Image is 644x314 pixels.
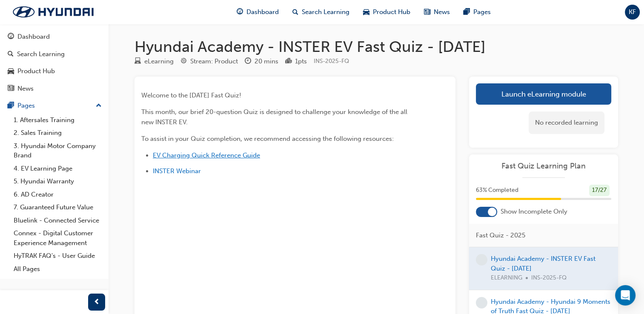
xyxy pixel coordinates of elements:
span: car-icon [8,68,14,75]
a: 3. Hyundai Motor Company Brand [10,140,105,162]
button: Pages [3,98,105,114]
div: eLearning [144,57,174,66]
a: Bluelink - Connected Service [10,214,105,227]
span: Welcome to the [DATE] Fast Quiz! [141,91,241,99]
span: podium-icon [285,58,292,66]
div: Type [135,56,174,67]
span: This month, our brief 20-question Quiz is designed to challenge your knowledge of the all new INS... [141,108,409,126]
span: pages-icon [464,7,470,17]
div: News [17,84,34,94]
a: 6. AD Creator [10,188,105,201]
a: 1. Aftersales Training [10,114,105,127]
div: Open Intercom Messenger [615,285,635,305]
a: Product Hub [3,63,105,79]
span: search-icon [292,7,298,17]
div: Stream [180,56,238,67]
span: Search Learning [302,7,349,17]
div: Duration [245,56,278,67]
div: Dashboard [17,32,50,42]
span: pages-icon [8,102,14,110]
a: pages-iconPages [457,3,498,21]
a: news-iconNews [417,3,457,21]
div: No recorded learning [529,111,604,134]
a: 2. Sales Training [10,126,105,140]
span: Fast Quiz - 2025 [476,231,525,240]
span: learningResourceType_ELEARNING-icon [135,58,141,66]
span: learningRecordVerb_NONE-icon [476,254,487,265]
button: KF [625,5,640,20]
a: Dashboard [3,29,105,45]
div: Points [285,56,307,67]
div: Pages [17,101,35,111]
span: news-icon [424,7,430,17]
span: prev-icon [94,297,100,308]
span: Dashboard [246,7,279,17]
a: INSTER Webinar [153,167,201,175]
span: Pages [473,7,491,17]
span: search-icon [8,51,14,58]
a: Launch eLearning module [476,83,611,105]
span: Show Incomplete Only [501,207,567,217]
span: learningRecordVerb_NONE-icon [476,297,487,308]
a: HyTRAK FAQ's - User Guide [10,249,105,263]
span: Product Hub [373,7,410,17]
div: Stream: Product [190,57,238,66]
span: 63 % Completed [476,186,518,195]
div: Search Learning [17,49,65,59]
a: 5. Hyundai Warranty [10,175,105,188]
a: Fast Quiz Learning Plan [476,161,611,171]
a: Connex - Digital Customer Experience Management [10,227,105,249]
div: Product Hub [17,66,55,76]
a: 7. Guaranteed Future Value [10,201,105,214]
h1: Hyundai Academy - INSTER EV Fast Quiz - [DATE] [135,37,618,56]
a: Search Learning [3,46,105,62]
span: News [434,7,450,17]
button: DashboardSearch LearningProduct HubNews [3,27,105,98]
a: News [3,81,105,97]
span: To assist in your Quiz completion, we recommend accessing the following resources: [141,135,394,143]
span: target-icon [180,58,187,66]
span: clock-icon [245,58,251,66]
span: up-icon [96,100,102,111]
a: car-iconProduct Hub [356,3,417,21]
a: search-iconSearch Learning [286,3,356,21]
div: 20 mins [255,57,278,66]
a: guage-iconDashboard [230,3,286,21]
a: EV Charging Quick Reference Guide [153,151,260,159]
span: news-icon [8,85,14,93]
span: KF [629,7,636,17]
span: car-icon [363,7,369,17]
div: 1 pts [295,57,307,66]
a: All Pages [10,263,105,276]
img: Trak [4,3,102,21]
div: 17 / 27 [589,185,610,196]
span: guage-icon [8,33,14,41]
span: Learning resource code [314,57,349,65]
a: 4. EV Learning Page [10,162,105,175]
span: guage-icon [237,7,243,17]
